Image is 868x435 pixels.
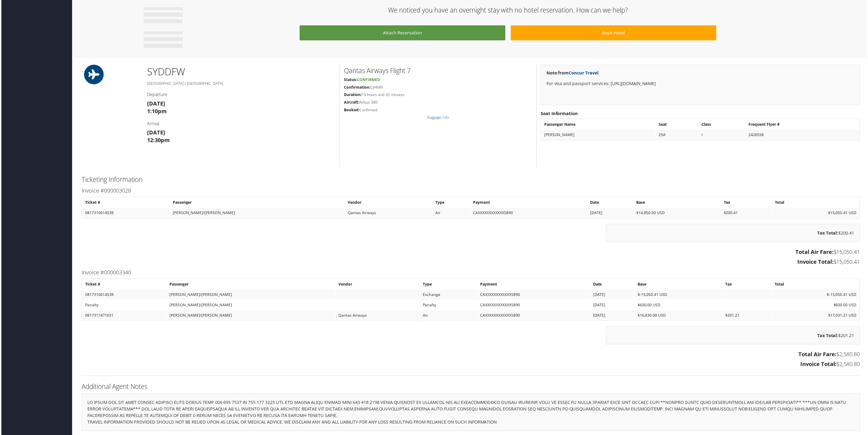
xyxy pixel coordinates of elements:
[773,208,860,218] td: $15,050.41 USD
[344,66,533,75] h2: Qantas Airways Flight 7
[299,25,506,40] a: Attach Reservation
[634,208,721,218] td: $14,850.00 USD
[344,85,370,90] strong: Confirmation:
[344,92,361,97] strong: Duration:
[657,130,699,140] td: 25A
[542,120,656,130] th: Passenger Name
[81,187,861,195] h3: Invoice #000003028
[773,280,860,290] th: Total
[166,290,335,300] td: [PERSON_NAME]/[PERSON_NAME]
[801,361,838,369] strong: Invoice Total:
[420,290,477,300] td: Exchange
[81,198,169,208] th: Ticket #
[657,120,699,130] th: Seat
[146,137,169,144] strong: 12:30pm
[81,208,169,218] td: 0817310614538
[478,311,590,321] td: CAXXXXXXXXXXXX5890
[166,301,335,311] td: [PERSON_NAME]/[PERSON_NAME]
[81,269,861,277] h3: Invoice #000003340
[81,259,861,266] h3: $15,050.41
[773,301,860,311] td: $600.00 USD
[420,311,477,321] td: Air
[169,198,344,208] th: Passenger
[344,107,359,113] strong: Booked:
[86,420,855,427] p: TRAVEL INFORMATION PROVIDED SHOULD NOT BE RELIED UPON AS LEGAL OR MEDICAL ADVICE. WE DISCLAIM ANY...
[81,249,861,257] h3: $15,050.41
[81,352,861,359] h3: $2,580.80
[146,92,335,98] h4: Departure
[722,198,773,208] th: Tax
[471,208,587,218] td: CAXXXXXXXXXXXX5890
[146,65,335,79] h1: SYD DFW
[344,92,533,98] h5: 15 hours and 20 minutes
[81,361,861,369] h3: $2,580.80
[335,311,420,321] td: Qantas Airways
[335,280,420,290] th: Vendor
[635,311,723,321] td: $16,830.00 USD
[146,129,164,136] strong: [DATE]
[420,280,477,290] th: Type
[511,25,717,40] a: Book Hotel
[541,111,578,117] strong: Seat Information
[81,290,165,300] td: 0817310614538
[344,100,359,105] strong: Aircraft:
[723,311,772,321] td: $201.21
[146,81,335,86] h5: [GEOGRAPHIC_DATA] / [GEOGRAPHIC_DATA]
[433,198,470,208] th: Type
[146,100,164,107] strong: [DATE]
[547,70,599,76] strong: Note from
[635,280,723,290] th: Base
[478,301,590,311] td: CAXXXXXXXXXXXX5890
[146,121,335,127] h4: Arrival
[799,352,838,359] strong: Total Air Fare:
[542,130,656,140] td: [PERSON_NAME]
[344,107,533,113] h5: Confirmed
[471,198,587,208] th: Payment
[591,290,635,300] td: [DATE]
[798,259,835,266] strong: Invoice Total:
[81,175,861,185] h2: Ticketing Information
[345,198,432,208] th: Vendor
[81,301,165,311] td: Penalty
[357,77,380,82] span: Confirmed
[747,130,860,140] td: 2426558
[700,130,746,140] td: I
[818,230,840,236] strong: Tax Total:
[700,120,746,130] th: Class
[635,290,723,300] td: $-15,050.41 USD
[81,280,165,290] th: Ticket #
[427,115,449,120] a: Baggage Info
[478,290,590,300] td: CAXXXXXXXXXXXX5890
[344,77,357,82] strong: Status:
[81,383,861,392] h2: Additional Agent Notes
[723,280,772,290] th: Tax
[607,224,861,242] div: $200.41
[344,100,533,105] h5: Airbus 380
[635,301,723,311] td: $600.00 USD
[634,198,721,208] th: Base
[773,311,860,321] td: $17,031.21 USD
[420,301,477,311] td: Penalty
[796,249,835,256] strong: Total Air Fare:
[344,85,533,90] h5: CJHM8I
[773,198,860,208] th: Total
[588,198,634,208] th: Date
[81,394,861,433] div: LO IPSUM DOL SIT AMET CONSEC ADIPISCI ELITS DOEIUS TEMP 006 695 7537 IN 755 177 3225 UTL ETD MAGN...
[773,290,860,300] td: $-15,050.41 USD
[818,333,840,339] strong: Tax Total:
[591,301,635,311] td: [DATE]
[591,280,635,290] th: Date
[588,208,634,218] td: [DATE]
[747,120,860,130] th: Frequent Flyer #
[166,311,335,321] td: [PERSON_NAME]/[PERSON_NAME]
[478,280,590,290] th: Payment
[591,311,635,321] td: [DATE]
[607,327,861,345] div: $201.21
[722,208,773,218] td: $200.41
[433,208,470,218] td: Air
[146,108,166,115] strong: 1:10pm
[81,311,165,321] td: 0817311471031
[547,80,855,88] p: For visa and passport services: [URL][DOMAIN_NAME]
[345,208,432,218] td: Qantas Airways
[569,70,599,76] a: Concur Travel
